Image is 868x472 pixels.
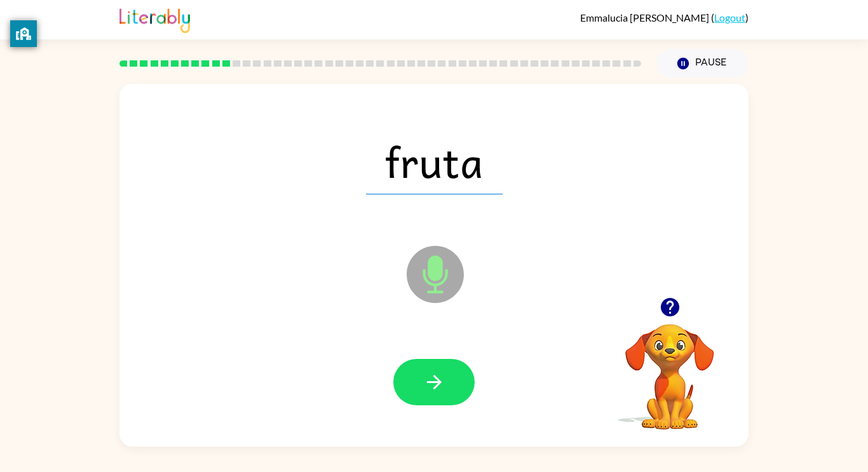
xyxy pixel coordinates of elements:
div: ( ) [580,11,749,24]
video: Your browser must support playing .mp4 files to use Literably. Please try using another browser. [606,304,733,431]
span: fruta [366,128,503,194]
button: Pause [656,49,749,78]
img: Literably [119,5,190,33]
span: Emmalucia [PERSON_NAME] [580,11,711,24]
button: privacy banner [10,20,37,47]
a: Logout [714,11,745,24]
